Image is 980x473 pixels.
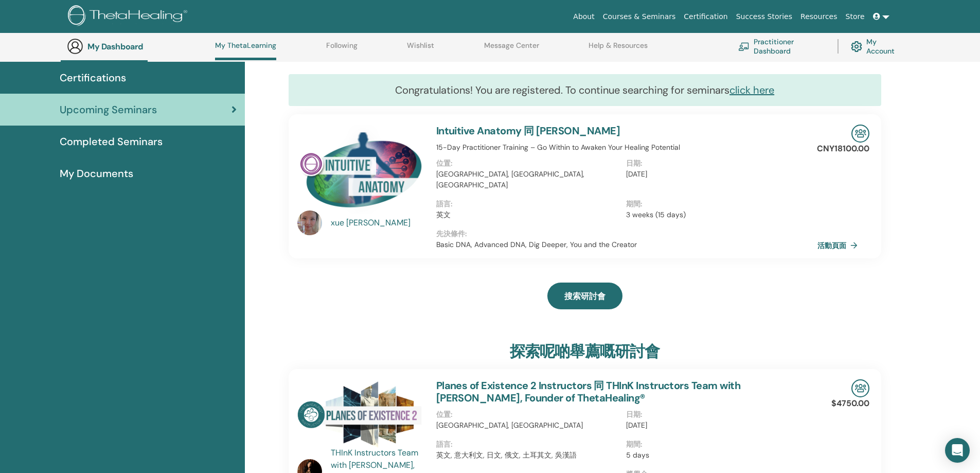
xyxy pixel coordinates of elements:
p: [GEOGRAPHIC_DATA], [GEOGRAPHIC_DATA], [GEOGRAPHIC_DATA] [436,169,620,190]
p: 位置 : [436,409,620,420]
p: [DATE] [626,169,810,180]
a: 搜索研討會 [547,283,622,309]
h3: 探索呢啲舉薦嘅研討會 [510,342,660,361]
img: generic-user-icon.jpg [67,38,83,55]
a: My Account [851,35,903,58]
a: My ThetaLearning [215,41,276,60]
p: 3 weeks (15 days) [626,209,810,220]
a: Store [842,7,869,26]
p: CNY18100.00 [817,143,869,155]
span: Completed Seminars [60,134,163,149]
span: 搜索研討會 [564,291,605,302]
a: Message Center [484,41,539,58]
img: In-Person Seminar [851,125,869,143]
a: click here [729,83,774,97]
div: Congratulations! You are registered. To continue searching for seminars [289,74,881,106]
p: Basic DNA, Advanced DNA, Dig Deeper, You and the Creator [436,239,816,250]
img: Intuitive Anatomy [297,125,424,214]
p: $4750.00 [831,397,869,410]
a: xue [PERSON_NAME] [331,217,426,229]
a: Help & Resources [589,41,648,58]
span: Certifications [60,70,126,85]
a: Intuitive Anatomy 同 [PERSON_NAME] [436,124,620,137]
img: chalkboard-teacher.svg [738,42,750,50]
a: Success Stories [732,7,796,26]
span: Upcoming Seminars [60,102,157,117]
p: 語言 : [436,439,620,450]
p: 期間 : [626,439,810,450]
p: 語言 : [436,199,620,209]
img: logo.png [68,5,191,28]
a: Wishlist [407,41,434,58]
p: 期間 : [626,199,810,209]
img: In-Person Seminar [851,379,869,397]
a: Following [326,41,358,58]
img: default.jpg [297,211,322,235]
p: 日期 : [626,158,810,169]
a: Practitioner Dashboard [738,35,825,58]
p: 英文, 意大利文, 日文, 俄文, 土耳其文, 吳漢語 [436,450,620,461]
p: 先決條件 : [436,229,816,239]
a: Planes of Existence 2 Instructors 同 THInK Instructors Team with [PERSON_NAME], Founder of ThetaHe... [436,379,740,405]
p: [GEOGRAPHIC_DATA], [GEOGRAPHIC_DATA] [436,420,620,431]
p: 15-Day Practitioner Training – Go Within to Awaken Your Healing Potential [436,142,816,153]
div: Open Intercom Messenger [945,438,970,463]
span: My Documents [60,166,133,181]
a: About [569,7,598,26]
img: Planes of Existence 2 Instructors [297,379,424,450]
a: 活動頁面 [817,238,862,253]
p: 5 days [626,450,810,461]
img: cog.svg [851,39,862,55]
p: 日期 : [626,409,810,420]
a: Resources [796,7,842,26]
a: Certification [680,7,732,26]
p: [DATE] [626,420,810,431]
a: Courses & Seminars [599,7,680,26]
p: 英文 [436,209,620,220]
p: 位置 : [436,158,620,169]
h3: My Dashboard [87,42,190,51]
